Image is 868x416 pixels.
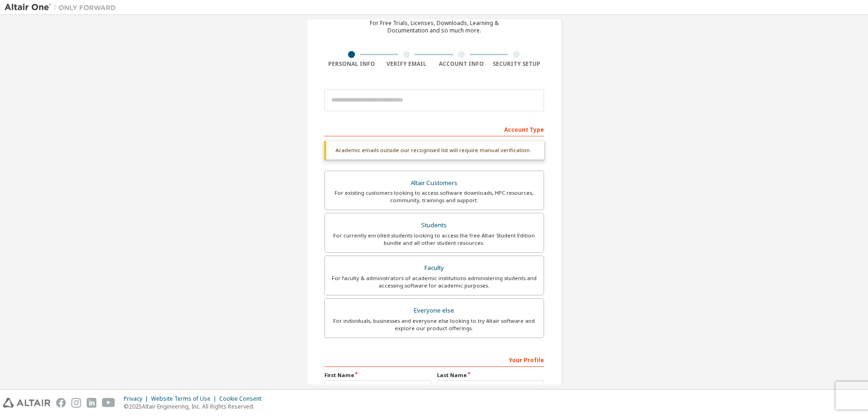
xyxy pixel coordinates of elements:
[330,189,538,204] div: For existing customers looking to access software downloads, HPC resources, community, trainings ...
[330,304,538,317] div: Everyone else
[324,60,380,68] div: Personal Info
[124,403,267,410] p: © 2025 Altair Engineering, Inc. All Rights Reserved.
[5,3,120,12] img: Altair One
[330,317,538,332] div: For individuals, businesses and everyone else looking to try Altair software and explore our prod...
[330,177,538,190] div: Altair Customers
[102,398,115,408] img: youtube.svg
[434,60,489,68] div: Account Info
[330,232,538,247] div: For currently enrolled students looking to access the free Altair Student Edition bundle and all ...
[151,395,219,403] div: Website Terms of Use
[489,60,544,68] div: Security Setup
[219,395,267,403] div: Cookie Consent
[437,371,544,379] label: Last Name
[71,398,81,408] img: instagram.svg
[379,60,434,68] div: Verify Email
[330,262,538,275] div: Faculty
[324,371,431,379] label: First Name
[330,219,538,232] div: Students
[330,275,538,289] div: For faculty & administrators of academic institutions administering students and accessing softwa...
[87,398,96,408] img: linkedin.svg
[370,19,499,34] div: For Free Trials, Licenses, Downloads, Learning & Documentation and so much more.
[3,398,51,408] img: altair_logo.svg
[324,141,544,160] div: Academic emails outside our recognised list will require manual verification.
[324,352,544,367] div: Your Profile
[324,122,544,136] div: Account Type
[124,395,151,403] div: Privacy
[56,398,66,408] img: facebook.svg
